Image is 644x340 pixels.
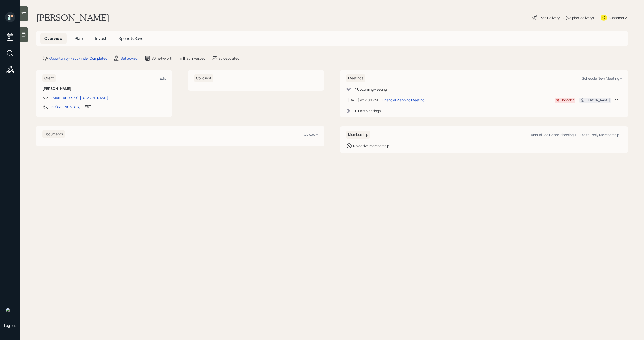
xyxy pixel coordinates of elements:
div: Schedule New Meeting + [582,76,622,81]
div: Set advisor [120,56,139,61]
div: $0 invested [186,56,205,61]
div: Canceled [561,98,574,102]
div: [EMAIL_ADDRESS][DOMAIN_NAME] [49,95,108,100]
h6: [PERSON_NAME] [42,87,166,91]
div: [DATE] at 2:00 PM [348,97,378,103]
div: Opportunity · Fact Finder Completed [49,56,107,61]
div: Kustomer [609,15,624,20]
div: Plan Delivery [540,15,560,20]
div: EST [85,104,91,109]
h6: Co-client [194,74,213,82]
h6: Meetings [346,74,365,82]
div: Upload + [304,132,318,137]
span: Spend & Save [118,36,143,41]
img: michael-russo-headshot.png [5,307,15,317]
div: [PERSON_NAME] [585,98,610,102]
div: No active membership [353,143,389,148]
h6: Membership [346,131,370,139]
span: Plan [75,36,83,41]
div: Log out [4,323,16,328]
h1: [PERSON_NAME] [36,12,109,23]
div: Edit [160,76,166,81]
div: • (old plan-delivery) [562,15,594,20]
div: [PHONE_NUMBER] [49,104,81,109]
div: $0 net-worth [152,56,173,61]
div: Annual Fee Based Planning + [531,132,576,137]
div: 0 Past Meeting s [355,108,381,113]
span: Overview [44,36,63,41]
div: $0 deposited [218,56,239,61]
span: Invest [95,36,106,41]
h6: Client [42,74,56,82]
h6: Documents [42,130,65,138]
div: 1 Upcoming Meeting [355,87,387,92]
div: Financial Planning Meeting [382,97,424,103]
div: Digital-only Membership + [580,132,622,137]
